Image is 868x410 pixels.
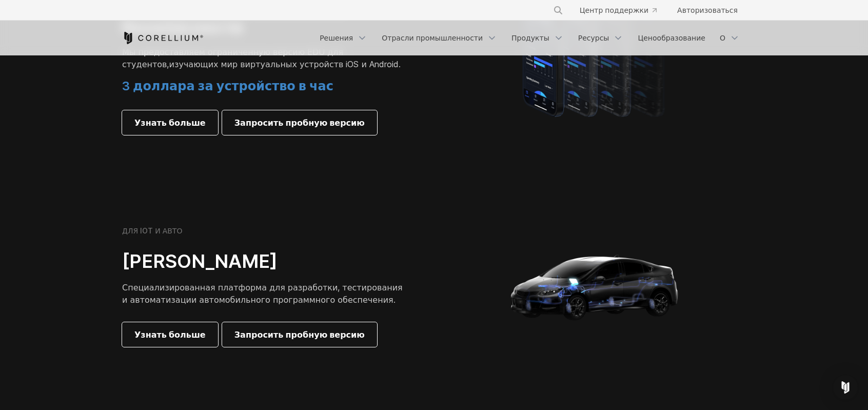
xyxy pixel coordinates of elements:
a: Запросить пробную версию [222,322,377,347]
font: Узнать больше [134,118,206,128]
a: Запросить пробную версию [222,110,377,135]
font: Запросить пробную версию [234,329,365,340]
font: Продукты [511,33,549,42]
font: Запросить пробную версию [234,118,365,128]
a: Узнать больше [122,110,218,135]
font: Узнать больше [134,329,206,340]
div: Меню навигации [541,1,746,19]
button: Поиск [549,1,567,19]
img: Corellium_Hero_Atlas_alt [492,184,698,389]
div: Меню навигации [313,29,746,47]
font: Центр поддержки [580,6,648,14]
font: [PERSON_NAME] [122,250,278,272]
font: Решения [320,33,353,42]
font: Отрасли промышленности [382,33,483,42]
font: Ресурсы [578,33,609,42]
font: Специализированная платформа для разработки, тестирования и автоматизации автомобильного программ... [122,282,403,305]
font: Мы предоставляем ограниченную версию EDU для студентов, [122,47,343,69]
div: Открытый Интерком Мессенджер [833,375,858,400]
font: О [720,33,725,42]
font: ДЛЯ IOT И АВТО [122,226,182,235]
font: Авторизоваться [677,6,738,14]
a: Узнать больше [122,322,218,347]
font: 3 доллара за устройство в час [122,79,333,93]
font: изучающих мир виртуальных устройств iOS и Android. [169,59,401,69]
font: Ценообразование [638,33,705,42]
a: Кореллиум Дом [122,32,204,44]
